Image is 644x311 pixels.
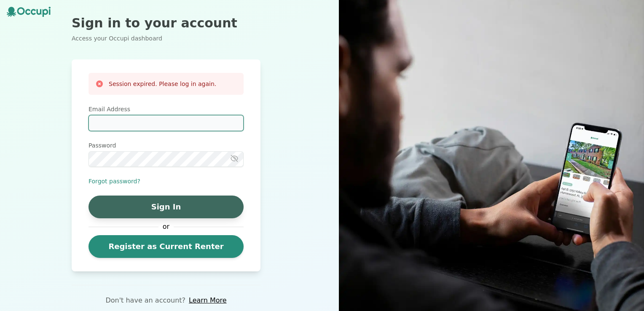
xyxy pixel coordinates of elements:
[89,141,244,150] label: Password
[89,235,244,258] a: Register as Current Renter
[89,177,140,185] button: Forgot password?
[89,105,244,113] label: Email Address
[189,295,226,306] a: Learn More
[158,222,174,232] span: or
[72,34,260,43] p: Access your Occupi dashboard
[72,16,260,31] h2: Sign in to your account
[89,196,244,218] button: Sign In
[109,80,216,88] h3: Session expired. Please log in again.
[105,295,185,306] p: Don't have an account?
